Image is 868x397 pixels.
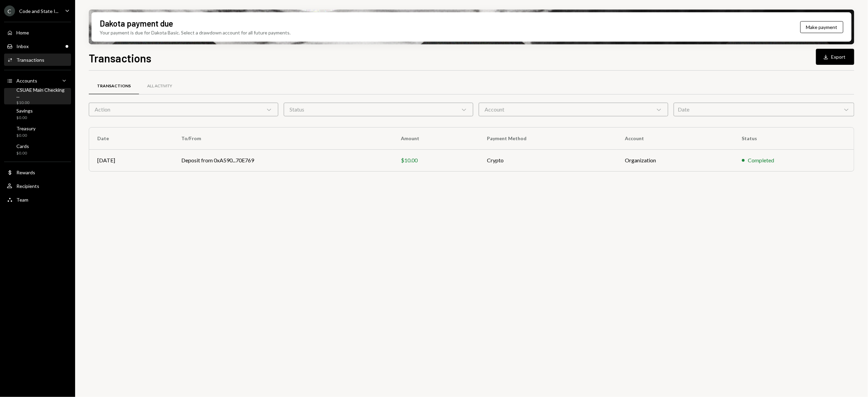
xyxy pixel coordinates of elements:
a: Cards$0.00 [4,141,71,158]
a: Treasury$0.00 [4,123,71,140]
td: Organization [617,149,734,171]
div: Action [89,103,278,116]
div: Transactions [16,57,44,63]
th: Date [89,128,173,149]
a: Recipients [4,180,71,192]
th: Payment Method [479,128,617,149]
a: Rewards [4,166,71,178]
div: $0.00 [16,150,29,156]
div: Account [479,103,668,116]
a: All Activity [139,77,180,95]
a: Home [4,26,71,39]
div: Date [674,103,854,116]
div: $0.00 [16,115,33,121]
h1: Transactions [89,51,151,65]
div: Home [16,30,29,35]
div: Cards [16,143,29,149]
a: Accounts [4,74,71,87]
div: $0.00 [16,133,36,138]
div: Savings [16,108,33,114]
div: Status [284,103,473,116]
div: CSUAE Main Checking ... [16,87,68,99]
div: Transactions [97,83,131,89]
a: CSUAE Main Checking ...$10.00 [4,88,71,104]
div: Inbox [16,43,29,49]
div: Completed [748,156,774,164]
td: Crypto [479,149,617,171]
div: All Activity [147,83,172,89]
button: Export [816,49,854,65]
div: Accounts [16,78,37,84]
div: $10.00 [401,156,471,164]
a: Transactions [89,77,139,95]
div: Your payment is due for Dakota Basic. Select a drawdown account for all future payments. [100,29,291,36]
div: Code and State I... [19,8,58,14]
div: $10.00 [16,100,68,106]
th: Amount [393,128,479,149]
div: Recipients [16,183,39,189]
div: Team [16,197,28,203]
th: Status [734,128,854,149]
a: Transactions [4,54,71,66]
a: Savings$0.00 [4,106,71,122]
div: [DATE] [97,156,165,164]
div: C [4,5,15,16]
td: Deposit from 0xA590...70E769 [173,149,393,171]
a: Team [4,193,71,206]
th: Account [617,128,734,149]
div: Treasury [16,126,36,131]
th: To/From [173,128,393,149]
button: Make payment [800,21,843,33]
div: Dakota payment due [100,18,173,29]
a: Inbox [4,40,71,52]
div: Rewards [16,170,35,175]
